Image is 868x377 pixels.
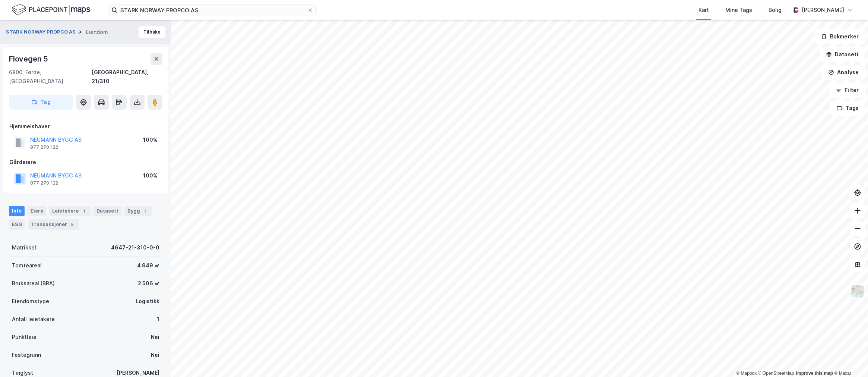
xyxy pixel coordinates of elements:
[736,371,757,376] a: Mapbox
[796,371,833,376] a: Improve this map
[831,341,868,377] div: Kontrollprogram for chat
[69,221,76,228] div: 5
[698,6,709,15] div: Kart
[9,122,162,131] div: Hjemmelshaver
[28,219,79,230] div: Transaksjoner
[850,284,865,298] img: Z
[769,6,782,15] div: Bolig
[822,65,865,80] button: Analyse
[12,351,41,359] div: Festegrunn
[9,219,25,230] div: ESG
[725,6,752,15] div: Mine Tags
[142,207,149,215] div: 1
[138,279,159,288] div: 2 506 ㎡
[9,158,162,167] div: Gårdeiere
[30,144,58,150] div: 877 270 122
[9,68,92,86] div: 6800, Førde, [GEOGRAPHIC_DATA]
[136,297,159,306] div: Logistikk
[80,207,88,215] div: 1
[820,47,865,62] button: Datasett
[829,83,865,98] button: Filter
[117,4,307,16] input: Søk på adresse, matrikkel, gårdeiere, leietakere eller personer
[830,101,865,116] button: Tags
[6,28,77,36] button: STARK NORWAY PROPCO AS
[802,6,844,15] div: [PERSON_NAME]
[758,371,794,376] a: OpenStreetMap
[28,206,46,216] div: Eiere
[9,206,25,216] div: Info
[12,243,36,252] div: Matrikkel
[12,333,37,342] div: Punktleie
[9,53,50,65] div: Flovegen 5
[151,333,159,342] div: Nei
[12,3,90,16] img: logo.f888ab2527a4732fd821a326f86c7f29.svg
[86,28,108,37] div: Eiendom
[143,171,158,180] div: 100%
[12,297,49,306] div: Eiendomstype
[9,95,73,110] button: Tag
[12,279,55,288] div: Bruksareal (BRA)
[92,68,162,86] div: [GEOGRAPHIC_DATA], 21/310
[94,206,121,216] div: Datasett
[124,206,152,216] div: Bygg
[137,261,159,270] div: 4 949 ㎡
[831,341,868,377] iframe: Chat Widget
[815,29,865,44] button: Bokmerker
[111,243,159,252] div: 4647-21-310-0-0
[12,315,55,324] div: Antall leietakere
[151,351,159,359] div: Nei
[143,135,158,144] div: 100%
[30,180,58,186] div: 877 270 122
[157,315,159,324] div: 1
[139,26,165,38] button: Tilbake
[49,206,91,216] div: Leietakere
[12,261,42,270] div: Tomteareal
